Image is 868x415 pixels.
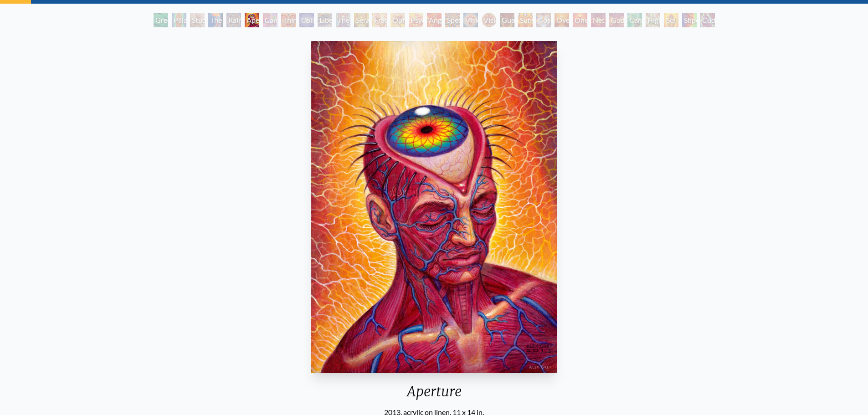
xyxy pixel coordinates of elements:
[664,13,678,27] div: Sol Invictus
[445,13,460,27] div: Spectral Lotus
[427,13,442,27] div: Angel Skin
[591,13,606,27] div: Net of Being
[226,13,241,27] div: Rainbow Eye Ripple
[500,13,514,27] div: Guardian of Infinite Vision
[682,13,697,27] div: Shpongled
[336,13,350,27] div: The Seer
[307,383,560,407] div: Aperture
[154,13,168,27] div: Green Hand
[646,13,660,27] div: Higher Vision
[318,13,332,27] div: Liberation Through Seeing
[208,13,223,27] div: The Torch
[463,13,478,27] div: Vision Crystal
[536,13,551,27] div: Cosmic Elf
[245,13,259,27] div: Aperture
[609,13,624,27] div: Godself
[263,13,277,27] div: Cannabis Sutra
[311,41,557,373] img: Aperture-2013-Alex-Grey-watermarked.jpg
[372,13,387,27] div: Fractal Eyes
[518,13,533,27] div: Sunyata
[573,13,587,27] div: One
[700,13,715,27] div: Cuddle
[482,13,496,27] div: Vision Crystal Tondo
[555,13,569,27] div: Oversoul
[409,13,423,27] div: Psychomicrograph of a Fractal Paisley Cherub Feather Tip
[172,13,186,27] div: Pillar of Awareness
[281,13,296,27] div: Third Eye Tears of Joy
[354,13,369,27] div: Seraphic Transport Docking on the Third Eye
[627,13,642,27] div: Cannafist
[190,13,205,27] div: Study for the Great Turn
[299,13,314,27] div: Collective Vision
[390,13,405,27] div: Ophanic Eyelash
